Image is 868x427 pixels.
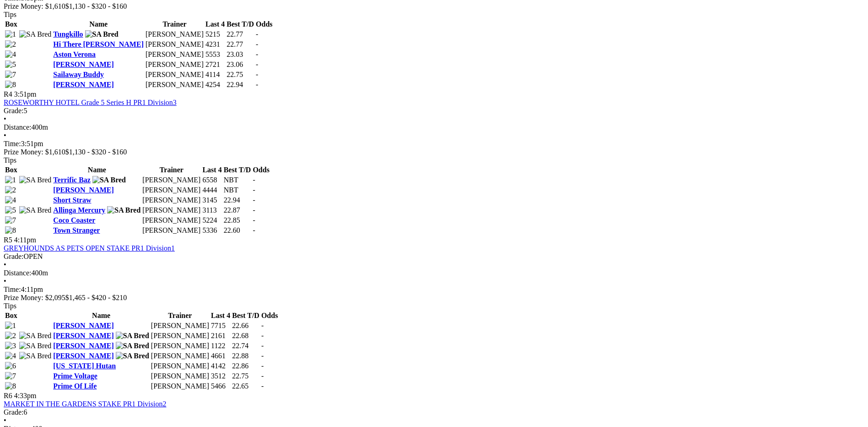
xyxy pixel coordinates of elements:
[232,341,260,350] td: 22.74
[226,20,254,29] th: Best T/D
[4,236,12,244] span: R5
[19,352,52,360] img: SA Bred
[210,372,231,381] td: 3512
[4,285,21,293] span: Time:
[223,206,252,215] td: 22.87
[5,50,16,59] img: 4
[53,81,113,88] a: [PERSON_NAME]
[4,302,16,310] span: Tips
[4,261,6,268] span: •
[4,2,864,11] div: Prize Money: $1,610
[261,372,264,380] span: -
[232,361,260,371] td: 22.86
[261,311,278,320] th: Odds
[4,400,166,408] a: MARKET IN THE GARDENS STAKE PR1 Division2
[4,269,864,277] div: 400m
[142,206,201,215] td: [PERSON_NAME]
[210,351,231,361] td: 4661
[256,40,258,48] span: -
[4,11,16,18] span: Tips
[202,175,222,185] td: 6558
[4,156,16,164] span: Tips
[223,186,252,195] td: NBT
[142,175,201,185] td: [PERSON_NAME]
[19,332,52,340] img: SA Bred
[142,226,201,235] td: [PERSON_NAME]
[145,70,204,79] td: [PERSON_NAME]
[53,165,141,175] th: Name
[53,196,91,204] a: Short Straw
[223,196,252,205] td: 22.94
[205,60,225,69] td: 2721
[53,30,83,38] a: Tungkillo
[210,382,231,391] td: 5466
[19,342,52,350] img: SA Bred
[53,332,113,339] a: [PERSON_NAME]
[4,252,24,260] span: Grade:
[4,277,6,285] span: •
[226,40,254,49] td: 22.77
[5,166,17,174] span: Box
[253,216,255,224] span: -
[145,30,204,39] td: [PERSON_NAME]
[53,311,150,320] th: Name
[5,196,16,204] img: 4
[53,206,105,214] a: Allinga Mercury
[53,50,96,58] a: Aston Verona
[232,382,260,391] td: 22.65
[4,408,24,416] span: Grade:
[53,176,91,184] a: Terrific Baz
[210,341,231,350] td: 1122
[19,206,52,214] img: SA Bred
[14,90,37,98] span: 3:51pm
[4,140,21,148] span: Time:
[210,361,231,371] td: 4142
[53,40,144,48] a: Hi There [PERSON_NAME]
[4,392,12,400] span: R6
[255,20,273,29] th: Odds
[232,351,260,361] td: 22.88
[205,20,225,29] th: Last 4
[151,372,210,381] td: [PERSON_NAME]
[210,321,231,330] td: 7715
[53,382,97,390] a: Prime Of Life
[151,321,210,330] td: [PERSON_NAME]
[202,206,222,215] td: 3113
[202,226,222,235] td: 5336
[253,206,255,214] span: -
[5,81,16,89] img: 8
[205,30,225,39] td: 5215
[4,269,31,277] span: Distance:
[5,226,16,235] img: 8
[14,392,37,400] span: 4:33pm
[4,107,24,115] span: Grade:
[53,71,104,78] a: Sailaway Buddy
[4,131,6,139] span: •
[151,341,210,350] td: [PERSON_NAME]
[53,352,113,360] a: [PERSON_NAME]
[226,50,254,59] td: 23.03
[65,148,127,156] span: $1,130 - $320 - $160
[151,351,210,361] td: [PERSON_NAME]
[205,50,225,59] td: 5553
[210,331,231,340] td: 2161
[53,226,100,234] a: Town Stranger
[5,332,16,340] img: 2
[5,352,16,360] img: 4
[5,71,16,79] img: 7
[223,165,252,175] th: Best T/D
[4,252,864,261] div: OPEN
[232,311,260,320] th: Best T/D
[145,50,204,59] td: [PERSON_NAME]
[5,382,16,390] img: 8
[256,60,258,68] span: -
[261,322,264,329] span: -
[5,186,16,194] img: 2
[261,362,264,370] span: -
[5,362,16,370] img: 6
[116,342,149,350] img: SA Bred
[53,342,113,350] a: [PERSON_NAME]
[205,80,225,89] td: 4254
[145,20,204,29] th: Trainer
[261,332,264,339] span: -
